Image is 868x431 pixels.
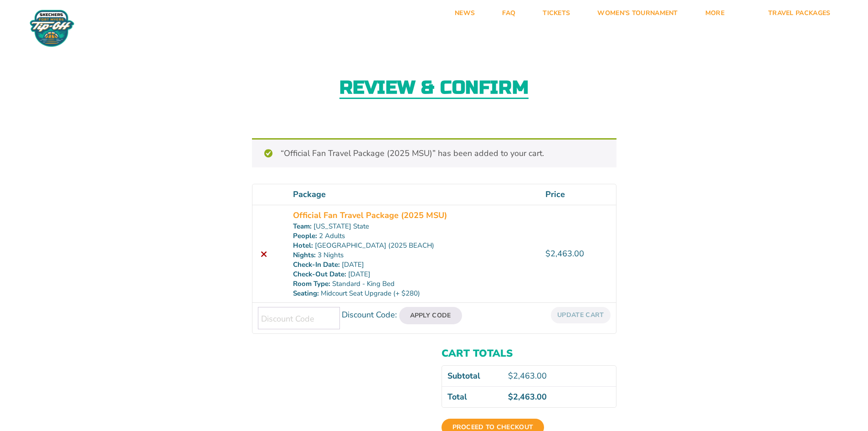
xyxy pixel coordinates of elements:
[545,248,584,259] bdi: 2,463.00
[399,307,462,324] button: Apply Code
[540,184,616,205] th: Price
[293,209,447,222] a: Official Fan Travel Package (2025 MSU)
[551,307,610,323] button: Update cart
[293,289,534,298] p: Midcourt Seat Upgrade (+ $280)
[293,279,330,289] dt: Room Type:
[252,138,616,167] div: “Official Fan Travel Package (2025 MSU)” has been added to your cart.
[293,222,312,231] dt: Team:
[545,248,550,259] span: $
[258,248,270,260] a: Remove this item
[508,370,513,381] span: $
[293,289,319,298] dt: Seating:
[293,270,534,279] p: [DATE]
[508,391,513,402] span: $
[508,391,547,402] bdi: 2,463.00
[442,348,616,359] h2: Cart totals
[293,231,534,241] p: 2 Adults
[442,386,503,407] th: Total
[342,309,397,320] label: Discount Code:
[293,241,313,250] dt: Hotel:
[293,231,317,241] dt: People:
[293,270,346,279] dt: Check-Out Date:
[293,222,534,231] p: [US_STATE] State
[508,370,547,381] bdi: 2,463.00
[339,78,529,99] h2: Review & Confirm
[293,241,534,250] p: [GEOGRAPHIC_DATA] (2025 BEACH)
[293,260,340,270] dt: Check-In Date:
[442,366,503,386] th: Subtotal
[293,250,534,260] p: 3 Nights
[293,250,316,260] dt: Nights:
[258,307,340,329] input: Discount Code
[293,279,534,289] p: Standard - King Bed
[288,184,539,205] th: Package
[27,9,77,47] img: Fort Myers Tip-Off
[293,260,534,270] p: [DATE]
